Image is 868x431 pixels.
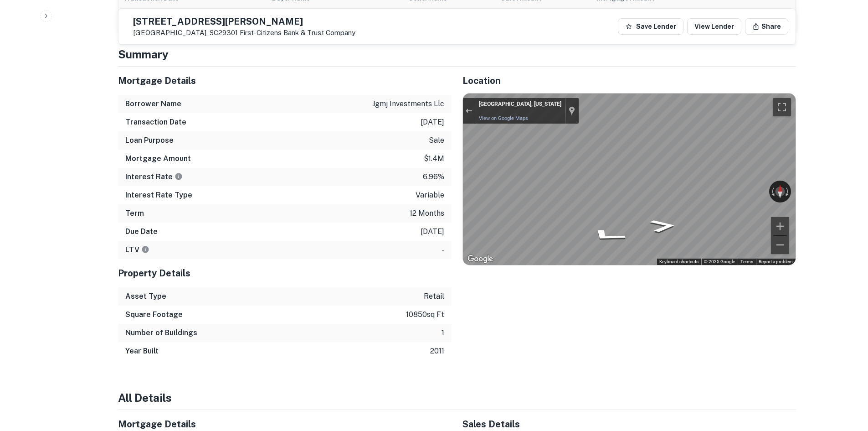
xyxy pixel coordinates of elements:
[125,190,192,201] h6: Interest Rate Type
[133,17,355,26] h5: [STREET_ADDRESS][PERSON_NAME]
[125,99,181,109] h6: Borrower Name
[410,208,444,219] p: 12 months
[771,217,789,235] button: Zoom in
[785,181,791,203] button: Rotate clockwise
[771,236,789,254] button: Zoom out
[125,208,144,219] h6: Term
[424,153,444,164] p: $1.4m
[569,106,575,116] a: Show location on map
[125,171,183,182] h6: Interest Rate
[740,259,753,264] a: Terms
[776,181,785,203] button: Reset the view
[133,29,355,37] p: [GEOGRAPHIC_DATA], SC29301
[704,259,735,264] span: © 2025 Google
[125,117,186,128] h6: Transaction Date
[639,216,687,235] path: Go East
[118,266,452,280] h5: Property Details
[118,74,452,88] h5: Mortgage Details
[240,29,355,36] a: First-citizens Bank & Trust Company
[421,226,444,237] p: [DATE]
[463,104,475,117] button: Exit the Street View
[125,327,197,338] h6: Number of Buildings
[372,99,444,109] p: jgmj investments llc
[421,117,444,128] p: [DATE]
[175,172,183,181] svg: The interest rates displayed on the website are for informational purposes only and may be report...
[442,327,444,338] p: 1
[465,253,495,265] img: Google
[759,259,793,264] a: Report a problem
[125,226,158,237] h6: Due Date
[618,18,683,35] button: Save Lender
[659,259,699,265] button: Keyboard shortcuts
[125,135,174,146] h6: Loan Purpose
[429,135,444,146] p: sale
[125,244,149,255] h6: LTV
[423,171,444,182] p: 6.96%
[125,346,159,357] h6: Year Built
[424,291,444,302] p: retail
[125,309,183,320] h6: Square Footage
[442,244,444,255] p: -
[125,153,191,164] h6: Mortgage Amount
[479,115,528,121] a: View on Google Maps
[573,225,641,246] path: Go Southwest
[118,417,452,431] h5: Mortgage Details
[406,309,444,320] p: 10850 sq ft
[416,190,444,201] p: variable
[462,74,796,88] h5: Location
[118,46,796,62] h4: Summary
[773,98,791,116] button: Toggle fullscreen view
[463,93,796,265] div: Street View
[822,358,868,402] iframe: Chat Widget
[745,18,788,35] button: Share
[118,389,796,406] h4: All Details
[430,346,444,357] p: 2011
[479,101,561,108] div: [GEOGRAPHIC_DATA], [US_STATE]
[125,291,166,302] h6: Asset Type
[769,181,776,203] button: Rotate counterclockwise
[463,93,796,265] div: Map
[465,253,495,265] a: Open this area in Google Maps (opens a new window)
[687,18,741,35] a: View Lender
[141,245,149,254] svg: LTVs displayed on the website are for informational purposes only and may be reported incorrectly...
[462,417,796,431] h5: Sales Details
